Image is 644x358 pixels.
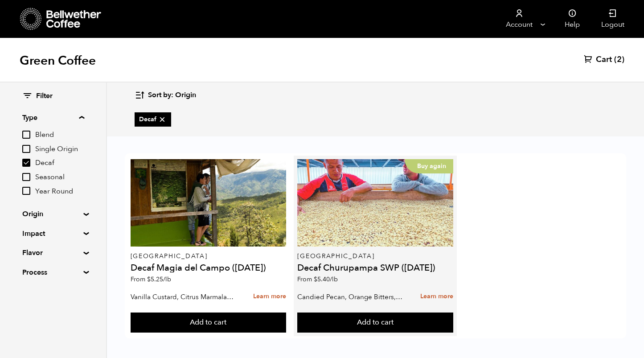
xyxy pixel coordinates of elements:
[297,263,453,272] h4: Decaf Churupampa SWP ([DATE])
[22,187,30,195] input: Year Round
[314,275,338,284] bdi: 5.40
[148,91,196,100] span: Sort by: Origin
[147,275,171,284] bdi: 5.25
[35,158,84,168] span: Decaf
[614,54,624,65] span: (2)
[131,290,237,304] p: Vanilla Custard, Citrus Marmalade, Caramel
[22,247,84,258] summary: Flavor
[584,54,624,65] a: Cart (2)
[22,145,30,153] input: Single Origin
[22,209,84,219] summary: Origin
[420,287,453,306] a: Learn more
[131,275,171,284] span: From
[297,290,403,304] p: Candied Pecan, Orange Bitters, Molasses
[131,313,287,333] button: Add to cart
[22,131,30,139] input: Blend
[596,54,612,65] span: Cart
[314,275,317,284] span: $
[35,187,84,197] span: Year Round
[330,275,338,284] span: /lb
[147,275,151,284] span: $
[297,275,338,284] span: From
[22,173,30,181] input: Seasonal
[22,112,84,123] summary: Type
[35,144,84,154] span: Single Origin
[297,159,453,247] a: Buy again
[35,173,84,182] span: Seasonal
[135,85,196,106] button: Sort by: Origin
[22,159,30,167] input: Decaf
[139,115,167,124] span: Decaf
[297,253,453,259] p: [GEOGRAPHIC_DATA]
[36,91,53,101] span: Filter
[131,253,287,259] p: [GEOGRAPHIC_DATA]
[35,130,84,140] span: Blend
[163,275,171,284] span: /lb
[131,263,287,272] h4: Decaf Magia del Campo ([DATE])
[405,159,453,173] p: Buy again
[253,287,286,306] a: Learn more
[22,228,84,239] summary: Impact
[297,313,453,333] button: Add to cart
[22,267,84,278] summary: Process
[20,53,96,69] h1: Green Coffee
